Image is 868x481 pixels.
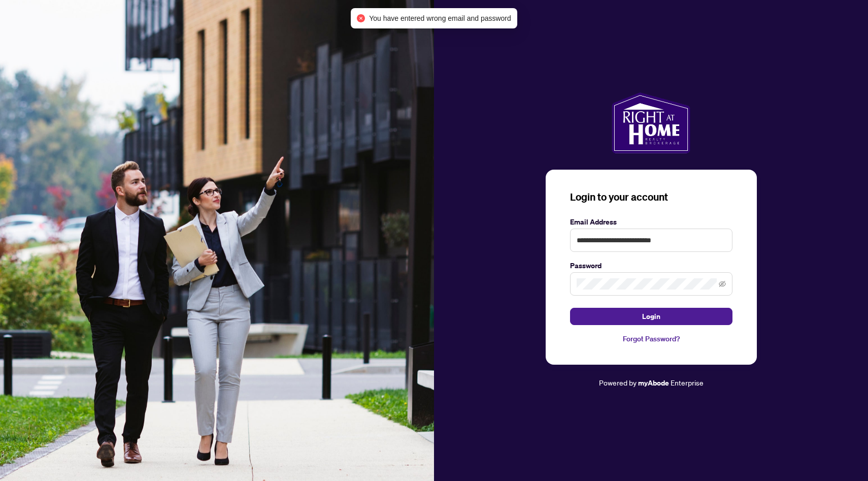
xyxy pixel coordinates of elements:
[570,260,732,271] label: Password
[570,333,732,344] a: Forgot Password?
[638,377,669,389] a: myAbode
[671,378,704,387] span: Enterprise
[719,280,726,287] span: eye-invisible
[599,378,637,387] span: Powered by
[369,13,511,24] span: You have entered wrong email and password
[612,92,690,153] img: ma-logo
[357,14,365,22] span: close-circle
[570,190,732,204] h3: Login to your account
[570,308,732,325] button: Login
[642,308,660,325] span: Login
[570,216,732,228] label: Email Address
